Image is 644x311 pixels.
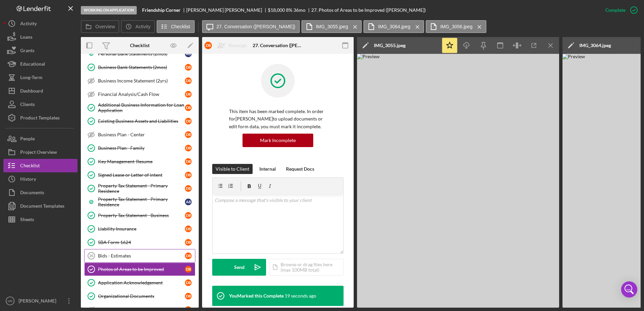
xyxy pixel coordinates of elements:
[20,84,43,99] div: Dashboard
[3,71,77,84] button: Long-Term
[84,263,195,276] a: Photos of Areas to be ImprovedDB
[84,209,195,222] a: Property Tax Statement - BusinessDB
[157,20,195,33] button: Checklist
[17,294,61,309] div: [PERSON_NAME]
[84,128,195,141] a: Business Plan - CenterDB
[234,259,245,276] div: Send
[20,17,37,32] div: Activity
[84,168,195,182] a: Signed Lease or Letter of intentDB
[217,24,295,29] label: 27. Conversation ([PERSON_NAME])
[212,259,266,276] button: Send
[3,17,77,30] button: Activity
[185,118,192,125] div: D B
[98,132,185,137] div: Business Plan - Center
[185,91,192,98] div: D B
[185,77,192,84] div: D B
[3,111,77,125] button: Product Templates
[84,47,195,61] a: Personal Bank Statements (2mos)AB
[268,7,285,13] span: $18,000
[20,71,42,86] div: Long-Term
[185,131,192,138] div: D B
[8,299,12,303] text: HR
[98,102,185,113] div: Additional Business Information for Loan Application
[599,3,641,17] button: Complete
[98,118,185,124] div: Existing Business Assets and Liabilities
[20,30,32,45] div: Loans
[81,6,137,14] div: Working on Application
[84,61,195,74] a: Business Bank Statements (2mos)DB
[84,155,195,168] a: Key Management-ResumeDB
[20,172,36,187] div: History
[84,182,195,195] a: Property Tax Statement - Primary ResidenceDB
[98,226,185,232] div: Liability Insurance
[374,43,406,48] div: IMG_3055.jpeg
[185,158,192,165] div: D B
[185,104,192,111] div: D B
[3,145,77,159] button: Project Overview
[89,254,93,258] tspan: 26
[98,159,185,164] div: Key Management-Resume
[98,92,185,97] div: Financial Analysis/Cash Flow
[3,98,77,111] button: Clients
[283,164,318,174] button: Request Docs
[201,39,254,52] button: DBReassign
[256,164,279,174] button: Internal
[301,20,362,33] button: IMG_3055.jpeg
[3,186,77,199] a: Documents
[98,78,185,83] div: Business Income Statement (2yrs)
[84,74,195,88] a: Business Income Statement (2yrs)DB
[185,64,192,71] div: D B
[316,24,348,29] label: IMG_3055.jpeg
[84,101,195,114] a: Additional Business Information for Loan ApplicationDB
[20,145,57,161] div: Project Overview
[185,212,192,219] div: D B
[426,20,486,33] button: IMG_3056.jpeg
[98,280,185,285] div: Application Acknowledgement
[185,172,192,178] div: D B
[3,30,77,44] button: Loans
[3,44,77,57] button: Grants
[3,213,77,226] button: Sheets
[20,57,45,72] div: Educational
[185,185,192,192] div: D B
[229,108,327,130] p: This item has been marked complete. In order for [PERSON_NAME] to upload documents or edit form d...
[378,24,410,29] label: IMG_3064.jpeg
[357,54,559,308] img: Preview
[3,84,77,98] button: Dashboard
[95,24,115,29] label: Overview
[285,293,316,299] time: 2025-09-22 18:26
[81,20,119,33] button: Overview
[98,183,185,194] div: Property Tax Statement - Primary Residence
[84,114,195,128] a: Existing Business Assets and LiabilitiesDB
[98,293,185,299] div: Organizational Documents
[243,134,313,147] button: Mark Incomplete
[84,289,195,303] a: Organizational DocumentsDB
[3,159,77,172] button: Checklist
[20,44,34,59] div: Grants
[20,132,35,147] div: People
[621,281,637,298] div: Open Intercom Messenger
[3,57,77,71] a: Educational
[311,7,426,13] div: 27. Photos of Areas to be Improved ([PERSON_NAME])
[84,249,195,263] a: 26Bids - EstimatesDB
[171,24,190,29] label: Checklist
[605,3,625,17] div: Complete
[20,213,34,228] div: Sheets
[293,7,305,13] div: 36 mo
[216,164,249,174] div: Visible to Client
[84,236,195,249] a: SBA Form 1624DB
[98,267,185,272] div: Photos of Areas to be Improved
[142,7,181,13] b: Friendship Corner
[3,132,77,145] a: People
[204,42,212,49] div: D B
[98,51,185,57] div: Personal Bank Statements (2mos)
[84,222,195,236] a: Liability InsuranceDB
[135,24,150,29] label: Activity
